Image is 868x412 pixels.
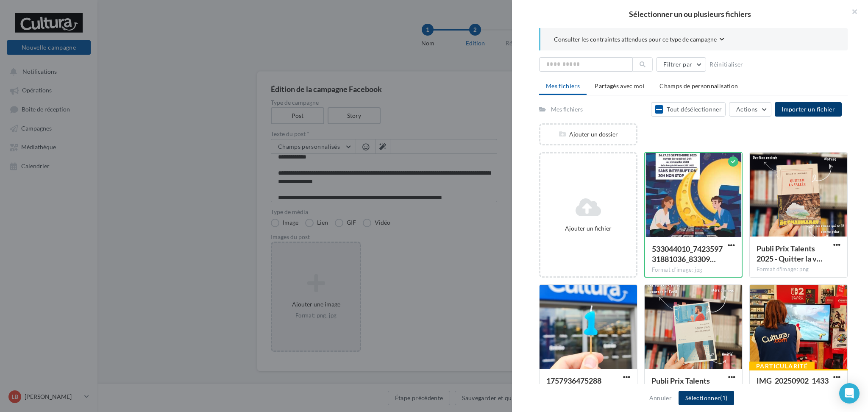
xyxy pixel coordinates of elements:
[526,10,854,18] h2: Sélectionner un ou plusieurs fichiers
[551,105,583,114] div: Mes fichiers
[652,266,735,274] div: Format d'image: jpg
[652,244,723,264] span: 533044010_742359731881036_8330943721313222588_n
[546,82,580,89] span: Mes fichiers
[720,394,727,401] span: (1)
[546,376,601,385] span: 1757936475288
[679,391,734,405] button: Sélectionner(1)
[782,106,835,113] span: Importer un fichier
[554,35,724,45] button: Consulter les contraintes attendues pour ce type de campagne
[775,102,842,117] button: Importer un fichier
[757,244,823,263] span: Publi Prix Talents 2025 - Quitter la vallée
[595,82,645,89] span: Partagés avec moi
[757,376,829,395] span: IMG_20250902_143302
[651,102,726,117] button: Tout désélectionner
[656,57,706,72] button: Filtrer par
[651,376,718,395] span: Publi Prix Talents 2025 - 4 jours sans ma mère
[736,106,757,113] span: Actions
[749,362,815,371] div: Particularité
[646,393,675,403] button: Annuler
[729,102,771,117] button: Actions
[706,59,747,70] button: Réinitialiser
[659,82,738,89] span: Champs de personnalisation
[544,224,633,233] div: Ajouter un fichier
[839,383,860,404] div: Open Intercom Messenger
[554,35,717,44] span: Consulter les contraintes attendues pour ce type de campagne
[757,266,840,273] div: Format d'image: png
[540,130,636,139] div: Ajouter un dossier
